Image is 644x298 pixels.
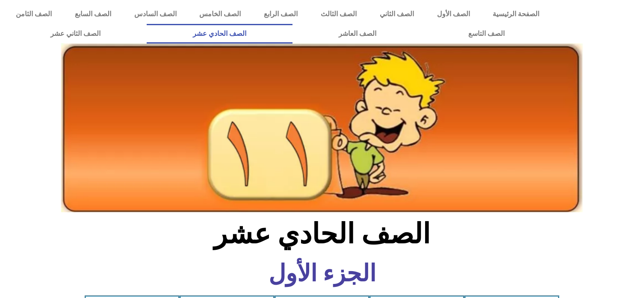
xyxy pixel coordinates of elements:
a: الصف الرابع [252,4,309,24]
a: الصف الأول [425,4,482,24]
a: الصف الثامن [4,4,63,24]
a: الصف الحادي عشر [147,24,292,44]
a: الصف العاشر [292,24,422,44]
a: الصف الثالث [309,4,368,24]
h2: الصف الحادي عشر [181,217,464,251]
a: الصف الخامس [188,4,252,24]
a: الصف الثاني عشر [4,24,147,44]
a: الصف التاسع [422,24,551,44]
a: الصف السادس [123,4,188,24]
a: الصفحة الرئيسية [481,4,551,24]
a: الصف السابع [63,4,123,24]
a: الصف الثاني [368,4,425,24]
h6: الجزء الأول [181,262,464,285]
